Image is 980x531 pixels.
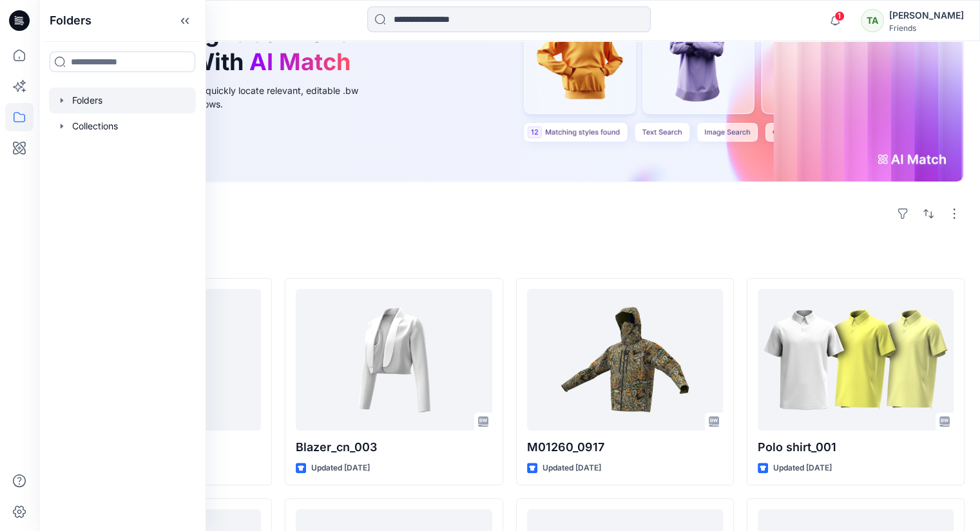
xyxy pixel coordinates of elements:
[296,289,492,431] a: Blazer_cn_003
[889,23,964,33] div: Friends
[86,20,357,75] h1: Find the Right Garment Instantly With
[861,9,884,32] div: TA
[527,289,723,431] a: M01260_0917
[249,48,351,76] span: AI Match
[773,461,832,475] p: Updated [DATE]
[543,461,601,475] p: Updated [DATE]
[296,438,492,456] p: Blazer_cn_003
[311,461,370,475] p: Updated [DATE]
[527,438,723,456] p: M01260_0917
[889,8,964,23] div: [PERSON_NAME]
[758,289,954,431] a: Polo shirt_001
[86,84,376,111] div: Use text or image search to quickly locate relevant, editable .bw files for faster design workflows.
[758,438,954,456] p: Polo shirt_001
[54,250,965,265] h4: Styles
[834,11,845,21] span: 1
